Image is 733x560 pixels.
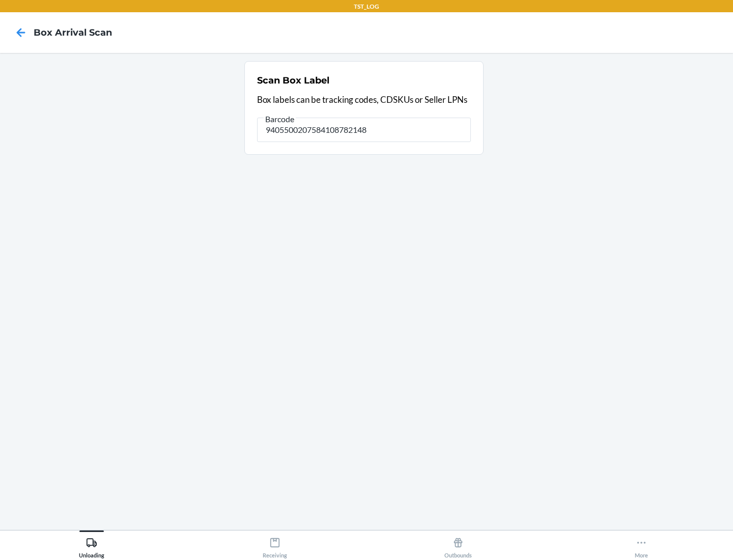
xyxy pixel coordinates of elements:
[354,2,379,11] p: TST_LOG
[257,74,329,87] h2: Scan Box Label
[257,93,471,106] p: Box labels can be tracking codes, CDSKUs or Seller LPNs
[635,533,648,558] div: More
[263,533,287,558] div: Receiving
[264,114,296,124] span: Barcode
[257,118,471,142] input: Barcode
[366,530,550,558] button: Outbounds
[444,533,472,558] div: Outbounds
[183,530,366,558] button: Receiving
[550,530,733,558] button: More
[34,26,112,39] h4: Box Arrival Scan
[79,533,104,558] div: Unloading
